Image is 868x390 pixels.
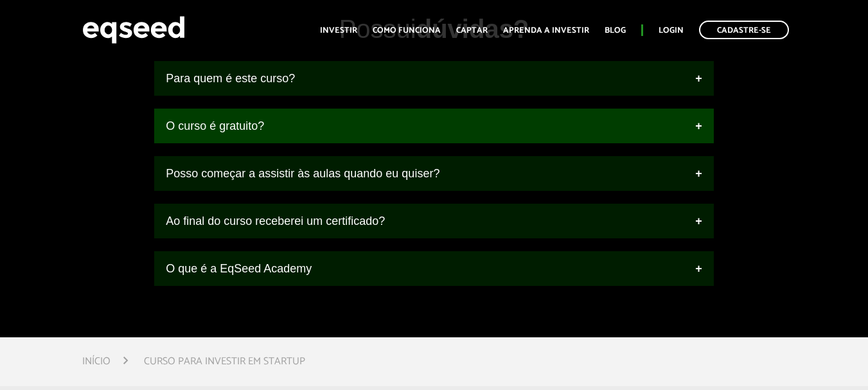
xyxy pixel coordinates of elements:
li: Curso para Investir em Startup [144,353,305,370]
a: Para quem é este curso? [154,61,714,96]
a: Cadastre-se [699,21,789,39]
a: Login [659,26,684,35]
a: Posso começar a assistir às aulas quando eu quiser? [154,156,714,191]
a: Início [82,357,111,367]
img: EqSeed [82,13,185,47]
a: Captar [456,26,488,35]
a: O que é a EqSeed Academy [154,251,714,286]
a: Como funciona [373,26,441,35]
a: Ao final do curso receberei um certificado? [154,204,714,238]
a: Investir [320,26,357,35]
a: O curso é gratuito? [154,109,714,143]
a: Aprenda a investir [503,26,589,35]
a: Blog [605,26,626,35]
